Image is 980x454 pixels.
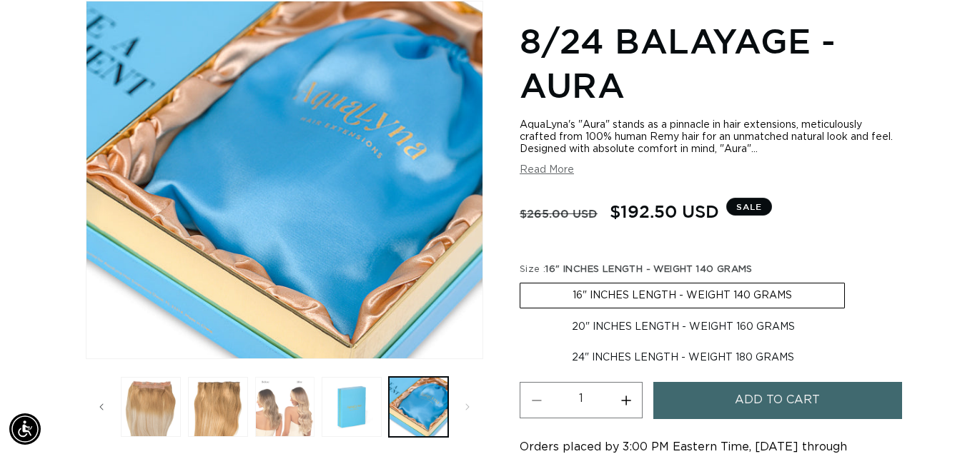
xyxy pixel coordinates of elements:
[188,377,248,437] button: Load image 5 in gallery view
[520,315,847,339] label: 20" INCHES LENGTH - WEIGHT 160 GRAMS
[653,382,902,418] button: Add to cart
[9,413,41,445] div: Accessibility Menu
[726,198,772,216] span: Sale
[520,119,894,156] div: AquaLyna's "Aura" stands as a pinnacle in hair extensions, meticulously crafted from 100% human R...
[610,198,719,225] span: $192.50 USD
[86,1,483,440] media-gallery: Gallery Viewer
[520,283,845,308] label: 16" INCHES LENGTH - WEIGHT 140 GRAMS
[520,200,598,227] s: $265.00 USD
[520,164,574,176] button: Read More
[86,391,117,423] button: Slide left
[520,263,754,277] legend: Size :
[520,345,846,370] label: 24" INCHES LENGTH - WEIGHT 180 GRAMS
[520,19,894,108] h1: 8/24 Balayage - Aura
[255,377,315,437] button: Load image 6 in gallery view
[545,265,752,274] span: 16" INCHES LENGTH - WEIGHT 140 GRAMS
[735,382,820,418] span: Add to cart
[322,377,382,437] button: Load image 7 in gallery view
[121,377,181,437] button: Load image 4 in gallery view
[389,377,449,437] button: Load image 8 in gallery view
[452,391,483,423] button: Slide right
[909,385,980,454] iframe: Chat Widget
